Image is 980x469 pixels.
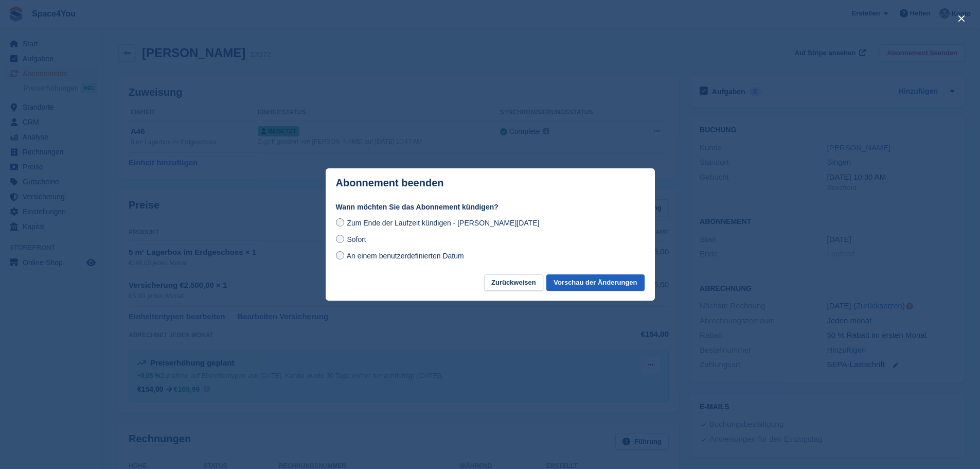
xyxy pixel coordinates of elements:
p: Abonnement beenden [336,177,444,189]
span: An einem benutzerdefinierten Datum [347,252,464,260]
input: Zum Ende der Laufzeit kündigen - [PERSON_NAME][DATE] [336,218,344,227]
button: close [953,10,970,27]
input: Sofort [336,235,344,243]
span: Zum Ende der Laufzeit kündigen - [PERSON_NAME][DATE] [347,219,539,227]
button: Vorschau der Änderungen [546,274,644,291]
span: Sofort [347,235,366,244]
label: Wann möchten Sie das Abonnement kündigen? [336,202,645,213]
button: Zurückweisen [484,274,543,291]
input: An einem benutzerdefinierten Datum [336,251,344,259]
